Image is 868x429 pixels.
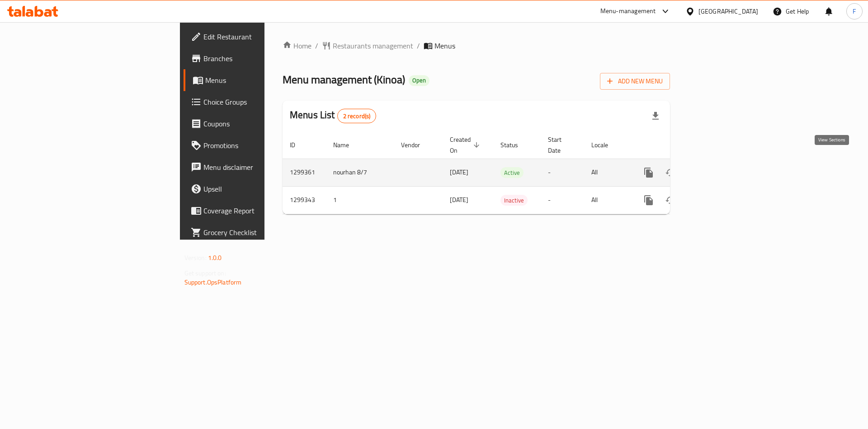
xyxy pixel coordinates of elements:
[337,109,377,123] div: Total records count
[184,276,242,288] a: Support.OpsPlatform
[645,105,666,127] div: Export file
[638,162,660,183] button: more
[203,162,318,173] span: Menu disclaimer
[660,162,681,183] button: Change Status
[638,189,660,211] button: more
[203,183,318,194] span: Upsell
[290,140,307,150] span: ID
[541,186,584,214] td: -
[548,134,573,156] span: Start Date
[203,96,318,107] span: Choice Groups
[333,40,413,51] span: Restaurants management
[698,6,758,16] div: [GEOGRAPHIC_DATA]
[326,159,394,186] td: nourhan 8/7
[853,6,856,16] span: F
[184,178,325,200] a: Upsell
[184,113,325,135] a: Coupons
[203,118,318,129] span: Coupons
[401,140,432,150] span: Vendor
[326,186,394,214] td: 1
[333,140,361,150] span: Name
[203,140,318,151] span: Promotions
[203,53,318,64] span: Branches
[290,108,376,123] h2: Menus List
[607,76,663,87] span: Add New Menu
[203,227,318,238] span: Grocery Checklist
[184,26,325,48] a: Edit Restaurant
[541,159,584,186] td: -
[184,222,325,243] a: Grocery Checklist
[208,252,222,264] span: 1.0.0
[338,112,376,121] span: 2 record(s)
[184,156,325,178] a: Menu disclaimer
[184,48,325,69] a: Branches
[322,40,413,51] a: Restaurants management
[450,166,468,178] span: [DATE]
[600,6,656,17] div: Menu-management
[409,75,429,86] div: Open
[205,75,318,86] span: Menus
[631,131,732,159] th: Actions
[184,252,207,264] span: Version:
[417,40,420,51] li: /
[184,135,325,156] a: Promotions
[283,131,732,214] table: enhanced table
[409,77,429,84] span: Open
[591,140,620,150] span: Locale
[184,69,325,91] a: Menus
[600,73,670,90] button: Add New Menu
[500,140,530,150] span: Status
[203,31,318,42] span: Edit Restaurant
[283,40,670,51] nav: breadcrumb
[203,205,318,216] span: Coverage Report
[184,91,325,113] a: Choice Groups
[434,40,455,51] span: Menus
[450,194,468,206] span: [DATE]
[584,159,631,186] td: All
[500,195,528,206] span: Inactive
[283,69,405,90] span: Menu management ( Kinoa )
[450,134,482,156] span: Created On
[660,189,681,211] button: Change Status
[184,200,325,222] a: Coverage Report
[184,267,226,279] span: Get support on:
[584,186,631,214] td: All
[500,168,524,178] span: Active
